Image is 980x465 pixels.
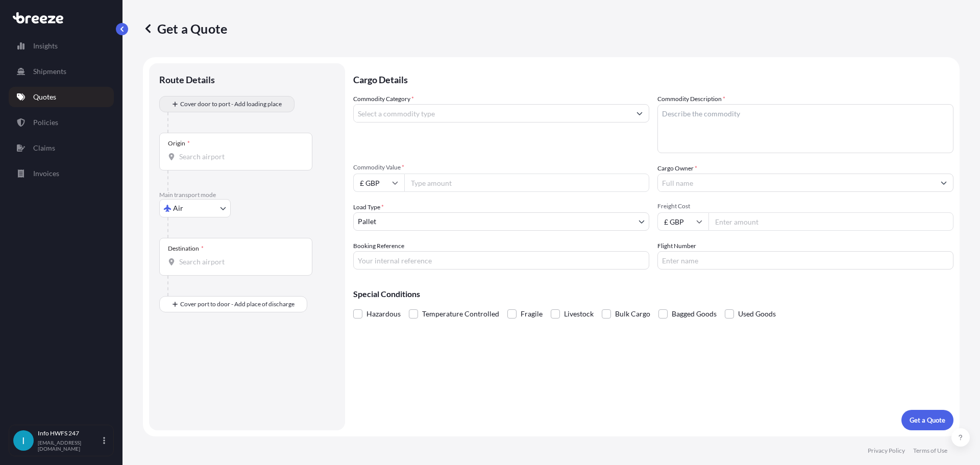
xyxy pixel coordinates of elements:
input: Type amount [404,174,649,192]
a: Shipments [9,61,114,82]
input: Destination [179,257,300,267]
span: Freight Cost [657,202,953,210]
p: Shipments [33,66,66,77]
input: Your internal reference [353,251,649,270]
span: Pallet [358,216,376,227]
span: Livestock [564,306,594,322]
p: Get a Quote [143,20,227,37]
p: [EMAIL_ADDRESS][DOMAIN_NAME] [38,439,101,452]
p: Main transport mode [159,191,335,199]
p: Quotes [33,92,56,102]
p: Special Conditions [353,290,953,298]
button: Select transport [159,199,231,217]
p: Get a Quote [910,415,945,425]
span: Cover door to port - Add loading place [180,99,282,109]
p: Cargo Details [353,63,953,94]
span: Hazardous [366,306,401,322]
a: Claims [9,138,114,158]
button: Pallet [353,212,649,231]
button: Show suggestions [630,104,649,123]
a: Quotes [9,87,114,107]
p: Policies [33,117,58,128]
button: Cover door to port - Add loading place [159,96,295,112]
span: I [22,435,25,446]
input: Enter amount [708,212,953,231]
span: Used Goods [738,306,776,322]
label: Cargo Owner [657,163,697,174]
div: Origin [168,139,190,148]
input: Enter name [657,251,953,270]
label: Commodity Category [353,94,414,104]
a: Terms of Use [913,447,947,455]
input: Select a commodity type [354,104,630,123]
a: Invoices [9,163,114,184]
p: Route Details [159,74,215,86]
a: Policies [9,112,114,133]
div: Destination [168,244,204,253]
a: Privacy Policy [868,447,905,455]
span: Commodity Value [353,163,649,172]
input: Full name [658,174,935,192]
span: Temperature Controlled [422,306,499,322]
p: Claims [33,143,55,153]
span: Air [173,203,183,213]
span: Cover port to door - Add place of discharge [180,299,295,309]
button: Show suggestions [935,174,953,192]
label: Commodity Description [657,94,725,104]
span: Fragile [521,306,543,322]
span: Bagged Goods [672,306,717,322]
button: Get a Quote [901,410,953,430]
label: Booking Reference [353,241,404,251]
p: Invoices [33,168,59,179]
button: Cover port to door - Add place of discharge [159,296,307,312]
p: Insights [33,41,58,51]
span: Bulk Cargo [615,306,650,322]
label: Flight Number [657,241,696,251]
a: Insights [9,36,114,56]
p: Info HWFS 247 [38,429,101,437]
input: Origin [179,152,300,162]
span: Load Type [353,202,384,212]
